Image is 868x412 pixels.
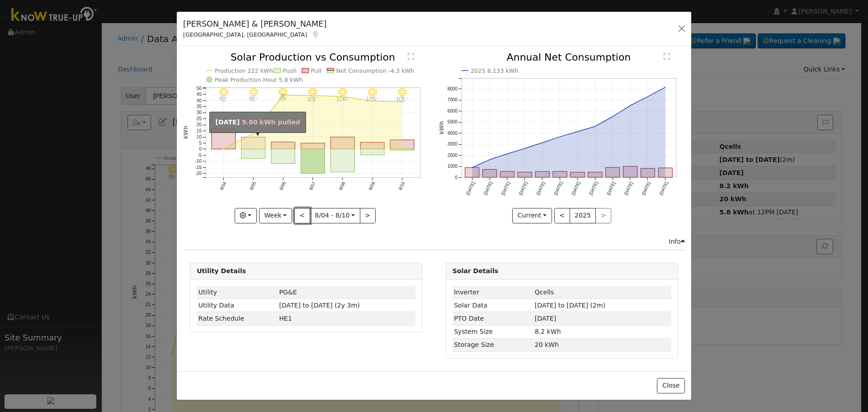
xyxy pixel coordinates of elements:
rect: onclick="" [391,149,415,151]
text: [DATE] [658,181,669,196]
p: 92° [216,97,231,102]
circle: onclick="" [470,166,474,170]
circle: onclick="" [576,130,579,133]
text: Net Consumption -4.3 kWh [336,67,415,74]
text: [DATE] [465,181,476,196]
circle: onclick="" [282,94,284,97]
text: 8/07 [308,181,316,191]
button: Week [259,208,292,223]
p: 105° [394,97,410,102]
p: 105° [365,97,381,102]
text: [DATE] [500,181,510,196]
td: Inverter [453,286,533,299]
text: 15 [197,128,202,133]
rect: onclick="" [658,168,672,178]
button: Close [657,378,684,393]
text: [DATE] [606,181,616,196]
text: [DATE] [482,181,493,196]
span: [DATE] to [DATE] (2y 3m) [279,302,360,309]
p: 101° [305,97,321,102]
span: [GEOGRAPHIC_DATA], [GEOGRAPHIC_DATA] [183,31,307,38]
text: 3000 [447,142,458,147]
i: 8/08 - Clear [338,88,347,97]
rect: onclick="" [241,149,265,159]
rect: onclick="" [465,168,479,178]
text: [DATE] [623,181,633,196]
rect: onclick="" [623,166,637,177]
button: > [360,208,376,223]
rect: onclick="" [301,143,325,149]
rect: onclick="" [331,137,355,149]
circle: onclick="" [646,95,650,99]
text: 6000 [447,109,458,114]
td: System Size [453,325,533,338]
text: 40 [197,98,202,103]
span: [DATE] [535,315,557,322]
span: 8.2 kWh [535,328,561,335]
text: 8000 [447,86,458,91]
rect: onclick="" [500,171,514,177]
button: 8/04 - 8/10 [310,208,360,223]
td: Utility [197,286,278,299]
text: -20 [195,171,202,176]
i: 8/07 - Clear [308,88,317,97]
text:  [664,53,670,60]
text: kWh [439,121,445,135]
text: [DATE] [553,181,563,196]
text: -10 [195,159,202,164]
text: 5000 [447,120,458,125]
circle: onclick="" [540,141,544,145]
p: 99° [275,97,291,102]
rect: onclick="" [331,149,355,172]
circle: onclick="" [593,125,597,128]
text: 35 [197,104,202,109]
text: 8/09 [368,181,376,191]
button: < [554,208,570,223]
text: [DATE] [588,181,599,196]
rect: onclick="" [518,172,532,178]
span: [DATE] to [DATE] (2m) [535,302,605,309]
rect: onclick="" [588,172,602,178]
text: 20 [197,123,202,128]
circle: onclick="" [342,96,344,98]
span: ID: 16966758, authorized: 06/06/25 [279,289,297,296]
div: Info [669,237,685,246]
i: 8/09 - Clear [368,88,377,97]
text: -5 [198,153,202,158]
i: 8/10 - Clear [398,88,407,97]
text: 0 [199,147,202,152]
text: 30 [197,110,202,115]
circle: onclick="" [664,85,667,89]
text: 50 [197,86,202,91]
rect: onclick="" [241,137,265,149]
rect: onclick="" [271,142,295,149]
i: 8/05 - Clear [249,88,258,97]
text: Push [283,67,297,74]
i: 8/06 - Clear [279,88,288,97]
strong: Solar Details [453,267,498,275]
text: Annual Net Consumption [506,52,631,63]
rect: onclick="" [641,169,655,178]
text: 25 [197,116,202,121]
rect: onclick="" [271,149,295,164]
text: 8/06 [278,181,287,191]
span: F [279,315,292,322]
td: Solar Data [453,299,533,312]
circle: onclick="" [628,104,632,108]
strong: Utility Details [197,267,246,275]
rect: onclick="" [482,170,496,177]
text: [DATE] [518,181,528,196]
rect: onclick="" [361,149,385,155]
circle: onclick="" [523,147,527,151]
text: -15 [195,165,202,170]
text: 2000 [447,153,458,158]
p: 95° [245,97,261,102]
text: Peak Production Hour 5.8 kWh [215,76,303,83]
strong: [DATE] [215,118,240,126]
text: 10 [197,135,202,140]
text:  [408,53,414,60]
h5: [PERSON_NAME] & [PERSON_NAME] [183,18,326,30]
circle: onclick="" [372,100,373,102]
rect: onclick="" [553,171,567,177]
circle: onclick="" [312,95,314,97]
